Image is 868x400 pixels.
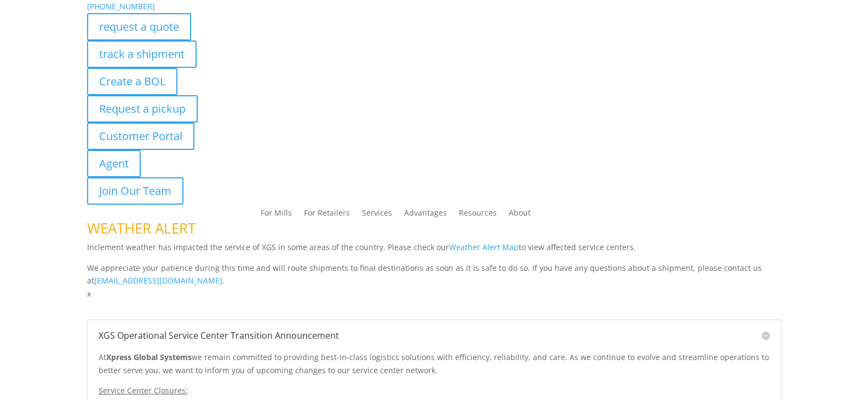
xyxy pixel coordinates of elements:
[87,40,197,68] a: track a shipment
[87,1,155,11] a: [PHONE_NUMBER]
[94,275,222,286] a: [EMAIL_ADDRESS][DOMAIN_NAME]
[304,209,350,221] a: For Retailers
[87,262,781,288] p: We appreciate your patience during this time and will route shipments to final destinations as so...
[362,209,392,221] a: Services
[87,218,196,238] span: WEATHER ALERT
[449,242,519,252] a: Weather Alert Map
[87,287,781,300] p: x
[404,209,447,221] a: Advantages
[87,13,191,40] a: request a quote
[106,352,192,362] strong: Xpress Global Systems
[87,95,198,123] a: Request a pickup
[99,385,188,396] u: Service Center Closures:
[87,241,781,262] p: Inclement weather has impacted the service of XGS in some areas of the country. Please check our ...
[87,177,183,205] a: Join Our Team
[87,68,177,95] a: Create a BOL
[509,209,531,221] a: About
[261,209,292,221] a: For Mills
[99,351,770,385] p: At we remain committed to providing best-in-class logistics solutions with efficiency, reliabilit...
[87,150,141,177] a: Agent
[87,123,194,150] a: Customer Portal
[99,331,770,340] h5: XGS Operational Service Center Transition Announcement
[459,209,497,221] a: Resources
